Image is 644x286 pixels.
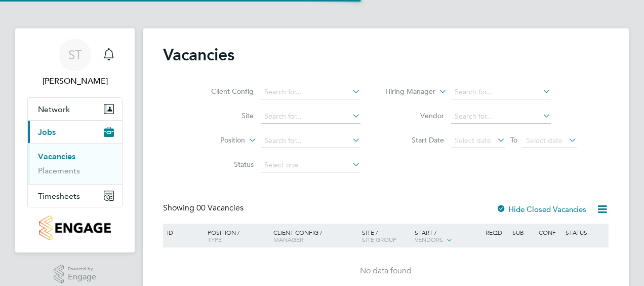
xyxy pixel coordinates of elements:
input: Search for... [261,85,360,99]
input: Search for... [261,110,360,124]
div: Client Config / [271,224,359,248]
input: Select one [261,158,360,172]
span: Type [208,235,222,243]
div: Jobs [28,143,122,184]
div: No data found [165,266,607,276]
span: Vendors [415,235,443,243]
button: Jobs [28,121,122,143]
span: Manager [273,235,303,243]
img: countryside-properties-logo-retina.png [39,216,110,240]
label: Start Date [386,135,444,145]
div: Conf [536,224,562,241]
input: Search for... [451,85,551,99]
label: Position [187,135,245,146]
div: Sub [510,224,536,241]
button: Timesheets [28,185,122,207]
div: ID [165,224,200,241]
a: Go to home page [27,216,123,240]
h2: Vacancies [163,45,234,65]
label: Site [195,111,254,120]
span: Select date [455,136,491,145]
span: Timesheets [38,191,80,201]
span: ST [68,48,82,61]
span: Jobs [38,127,56,137]
label: Hiring Manager [377,87,435,97]
label: Vendor [386,111,444,120]
nav: Main navigation [15,28,135,253]
span: Network [38,104,70,114]
label: Client Config [195,87,254,96]
a: Placements [38,166,80,175]
div: Showing [163,203,246,213]
div: Start / [412,224,483,249]
span: Select date [526,136,562,145]
a: Vacancies [38,152,75,161]
span: Site Group [362,235,396,243]
div: Site / [359,224,413,248]
a: ST[PERSON_NAME] [27,39,123,87]
button: Network [28,98,122,120]
label: Hide Closed Vacancies [496,204,586,214]
div: Reqd [483,224,509,241]
div: Position / [200,224,271,248]
span: To [507,133,520,147]
a: Powered byEngage [54,265,97,284]
span: Powered by [68,265,96,273]
span: Engage [68,273,96,281]
input: Search for... [451,110,551,124]
span: 00 Vacancies [196,203,244,213]
span: Sebastian Talmacel [27,75,123,87]
div: Status [563,224,607,241]
input: Search for... [261,134,360,148]
label: Status [195,160,254,169]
